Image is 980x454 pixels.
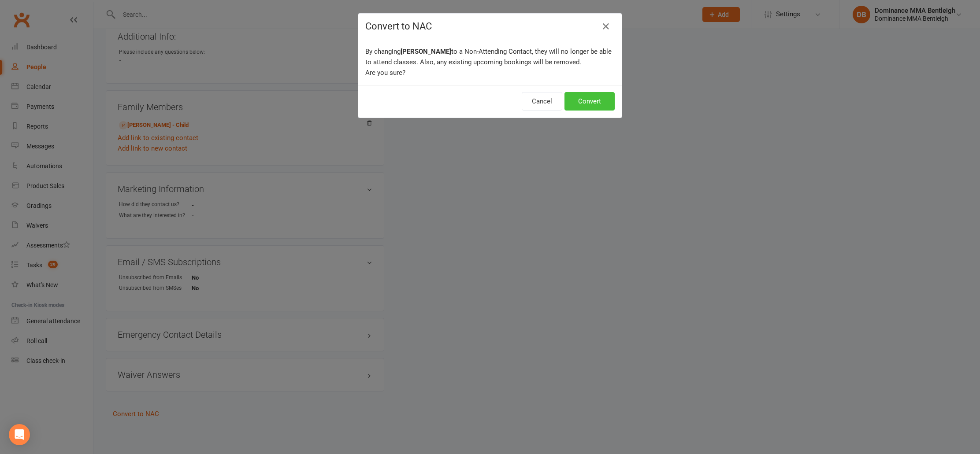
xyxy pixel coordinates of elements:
button: Cancel [522,92,562,111]
div: Open Intercom Messenger [9,424,30,445]
div: By changing to a Non-Attending Contact, they will no longer be able to attend classes. Also, any ... [358,39,622,85]
button: Convert [564,92,615,111]
button: Close [599,19,613,33]
b: [PERSON_NAME] [401,48,451,55]
h4: Convert to NAC [365,21,615,32]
